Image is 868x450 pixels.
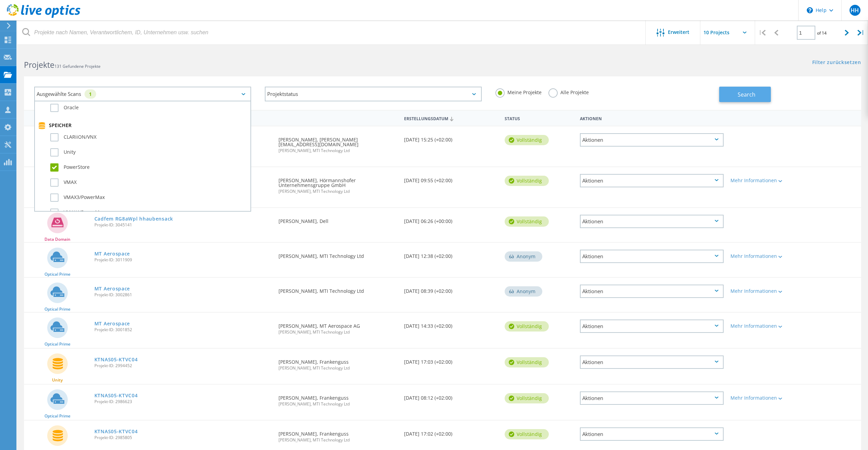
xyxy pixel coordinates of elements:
[94,216,173,221] a: Cadfem RG8aWpl hhaubensack
[812,60,861,66] a: Filter zurücksetzen
[580,391,724,405] div: Aktionen
[668,30,689,35] span: Erweitert
[401,278,501,300] div: [DATE] 08:39 (+02:00)
[401,385,501,407] div: [DATE] 08:12 (+02:00)
[278,330,397,334] span: [PERSON_NAME], MTI Technology Ltd
[44,272,70,276] span: Optical Prime
[580,215,724,228] div: Aktionen
[505,251,542,262] div: Anonym
[580,355,724,369] div: Aktionen
[401,208,501,230] div: [DATE] 06:26 (+00:00)
[50,104,247,112] label: Oracle
[401,243,501,265] div: [DATE] 12:38 (+02:00)
[44,307,70,311] span: Optical Prime
[730,178,791,183] div: Mehr Informationen
[817,30,827,36] span: of 14
[275,126,401,160] div: [PERSON_NAME], [PERSON_NAME][EMAIL_ADDRESS][DOMAIN_NAME]
[278,438,397,442] span: [PERSON_NAME], MTI Technology Ltd
[44,342,70,346] span: Optical Prime
[401,112,501,125] div: Erstellungsdatum
[576,112,727,124] div: Aktionen
[401,313,501,335] div: [DATE] 14:33 (+02:00)
[50,133,247,141] label: CLARiiON/VNX
[401,421,501,443] div: [DATE] 17:02 (+02:00)
[505,321,549,332] div: vollständig
[50,148,247,157] label: Unity
[580,320,724,333] div: Aktionen
[505,357,549,367] div: vollständig
[85,89,96,99] div: 1
[580,250,724,263] div: Aktionen
[807,7,813,13] svg: \n
[275,243,401,265] div: [PERSON_NAME], MTI Technology Ltd
[851,8,859,13] span: HH
[54,63,101,69] span: 131 Gefundene Projekte
[50,178,247,187] label: VMAX
[94,328,272,332] span: Projekt-ID: 3001852
[50,163,247,172] label: PowerStore
[94,364,272,368] span: Projekt-ID: 2994452
[94,393,138,398] a: KTNAS05-KTVC04
[278,366,397,370] span: [PERSON_NAME], MTI Technology Ltd
[580,133,724,147] div: Aktionen
[94,429,138,434] a: KTNAS05-KTVC04
[94,258,272,262] span: Projekt-ID: 3011909
[505,429,549,439] div: vollständig
[401,349,501,371] div: [DATE] 17:03 (+02:00)
[278,149,397,153] span: [PERSON_NAME], MTI Technology Ltd
[275,349,401,377] div: [PERSON_NAME], Frankenguss
[730,254,791,259] div: Mehr Informationen
[275,208,401,230] div: [PERSON_NAME], Dell
[505,135,549,145] div: vollständig
[730,324,791,328] div: Mehr Informationen
[50,209,247,217] label: VMAX4/PowerMax
[580,285,724,298] div: Aktionen
[275,278,401,300] div: [PERSON_NAME], MTI Technology Ltd
[719,87,771,102] button: Search
[94,436,272,440] span: Projekt-ID: 2985805
[580,174,724,187] div: Aktionen
[401,167,501,190] div: [DATE] 09:55 (+02:00)
[505,176,549,186] div: vollständig
[505,216,549,227] div: vollständig
[275,167,401,200] div: [PERSON_NAME], Hörmannshofer Unternehmensgruppe GmbH
[44,237,70,241] span: Data Domain
[580,427,724,441] div: Aktionen
[501,112,576,124] div: Status
[94,321,130,326] a: MT Aerospace
[401,126,501,149] div: [DATE] 15:25 (+02:00)
[94,293,272,297] span: Projekt-ID: 3002861
[38,122,247,129] div: Speicher
[265,87,482,101] div: Projektstatus
[50,193,247,202] label: VMAX3/PowerMax
[505,393,549,403] div: vollständig
[548,88,589,95] label: Alle Projekte
[52,378,63,382] span: Unity
[94,357,138,362] a: KTNAS05-KTVC04
[94,286,130,291] a: MT Aerospace
[278,402,397,406] span: [PERSON_NAME], MTI Technology Ltd
[94,223,272,227] span: Projekt-ID: 3045141
[738,91,755,98] span: Search
[275,313,401,341] div: [PERSON_NAME], MT Aerospace AG
[755,21,769,45] div: |
[495,88,542,95] label: Meine Projekte
[275,385,401,413] div: [PERSON_NAME], Frankenguss
[730,396,791,400] div: Mehr Informationen
[278,189,397,193] span: [PERSON_NAME], MTI Technology Ltd
[7,14,80,19] a: Live Optics Dashboard
[17,21,646,45] input: Projekte nach Namen, Verantwortlichem, ID, Unternehmen usw. suchen
[854,21,868,45] div: |
[94,251,130,256] a: MT Aerospace
[24,59,54,70] b: Projekte
[505,286,542,297] div: Anonym
[275,421,401,449] div: [PERSON_NAME], Frankenguss
[34,87,251,101] div: Ausgewählte Scans
[94,400,272,404] span: Projekt-ID: 2986623
[730,289,791,293] div: Mehr Informationen
[44,414,70,418] span: Optical Prime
